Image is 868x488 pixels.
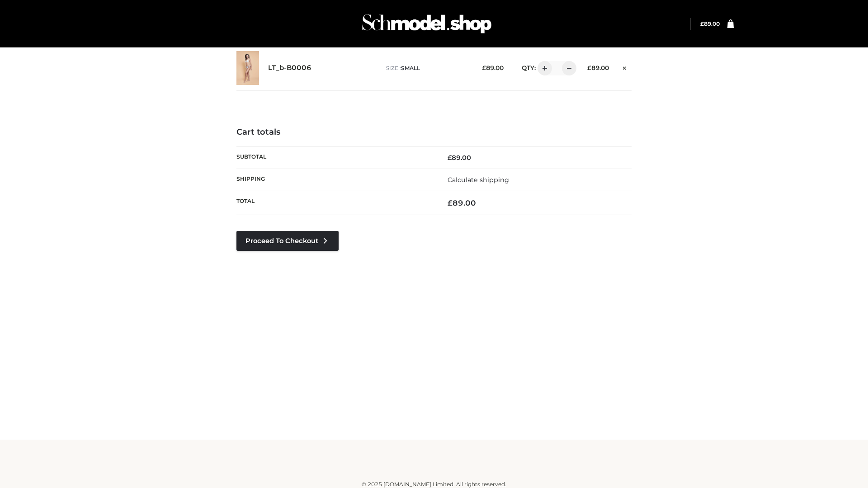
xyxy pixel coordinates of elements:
p: size : [386,64,468,72]
a: Remove this item [618,61,632,73]
span: £ [587,64,591,71]
bdi: 89.00 [448,198,476,207]
span: £ [448,198,453,207]
bdi: 89.00 [587,64,609,71]
a: Calculate shipping [448,176,509,184]
img: LT_b-B0006 - SMALL [236,51,259,85]
bdi: 89.00 [700,20,720,27]
a: Proceed to Checkout [236,231,339,251]
bdi: 89.00 [482,64,504,71]
th: Total [236,191,434,215]
span: SMALL [401,65,420,71]
th: Shipping [236,169,434,191]
a: LT_b-B0006 [268,64,311,72]
a: £89.00 [700,20,720,27]
div: QTY: [513,61,573,75]
span: £ [482,64,486,71]
span: £ [700,20,704,27]
span: £ [448,154,452,162]
th: Subtotal [236,146,434,169]
bdi: 89.00 [448,154,471,162]
img: Schmodel Admin 964 [359,6,495,42]
h4: Cart totals [236,127,632,137]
